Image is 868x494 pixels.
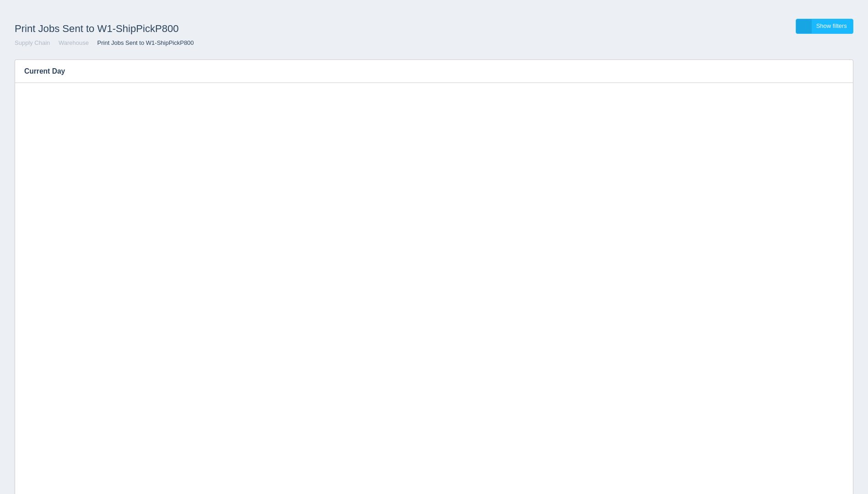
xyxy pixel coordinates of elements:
a: Warehouse [59,39,89,46]
a: Show filters [796,19,853,34]
a: Supply Chain [15,39,50,46]
h3: Current Day [15,60,825,83]
li: Print Jobs Sent to W1-ShipPickP800 [91,39,194,48]
h1: Print Jobs Sent to W1-ShipPickP800 [15,19,434,39]
span: Show filters [816,22,847,29]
